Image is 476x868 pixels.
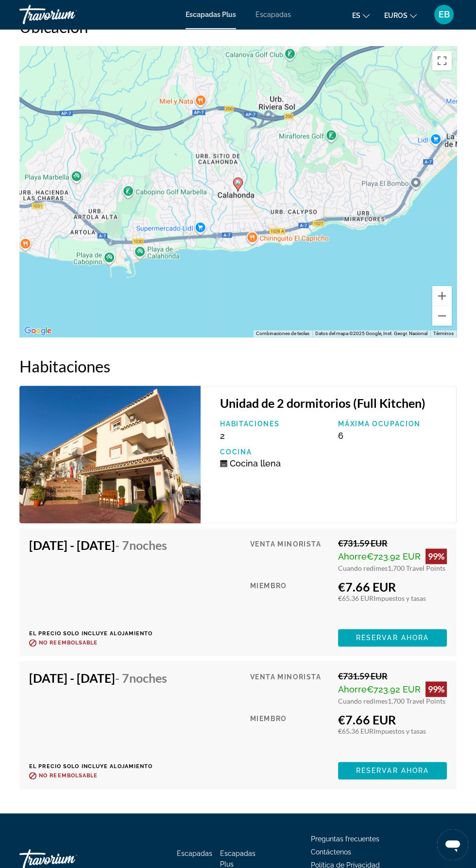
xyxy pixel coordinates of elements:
span: €723.92 EUR [367,551,421,562]
span: Cuando redimes [338,697,388,705]
img: Google [22,324,54,337]
button: Reservar ahora [338,762,447,779]
span: No reembolsable [39,640,98,646]
p: El precio solo incluye alojamiento [29,763,174,770]
img: Crown Resorts at Club Marbella [19,386,201,523]
span: €723.92 EUR [367,684,421,694]
a: Escapadas Plus [186,11,236,18]
span: 2 [220,431,225,441]
a: Travorium [19,2,117,27]
a: Escapadas Plus [220,850,255,868]
p: Cocina [220,448,328,456]
button: Cambiar a la vista en pantalla completa [432,51,452,70]
span: Reservar ahora [356,634,429,642]
span: Reservar ahora [356,767,429,774]
div: €7.66 EUR [338,712,447,727]
span: Ahorre [338,684,367,694]
div: €65.36 EUR [338,594,447,602]
span: 6 [338,431,343,441]
span: 1,700 Travel Points [388,564,445,572]
span: - 7 [115,671,167,685]
span: - 7 [115,538,167,552]
span: Ahorre [338,551,367,562]
span: No reembolsable [39,772,98,779]
button: Combinaciones de teclas [256,330,309,337]
div: Miembro [250,712,331,755]
span: Impuestos y tasas [374,727,426,735]
h3: Unidad de 2 dormitorios (Full Kitchen) [220,396,446,410]
a: Escapadas [255,11,291,18]
a: Términos (se abre en una nueva pestaña) [433,331,454,336]
span: 1,700 Travel Points [388,697,445,705]
div: €65.36 EUR [338,727,447,735]
button: Reducir [432,306,452,325]
button: Reservar ahora [338,629,447,646]
span: Cuando redimes [338,564,388,572]
font: euros [384,12,408,19]
button: Cambiar moneda [384,8,417,22]
div: Venta minorista [250,671,331,705]
span: noches [129,538,167,552]
div: 99% [425,548,447,564]
div: €7.66 EUR [338,579,447,594]
div: €731.59 EUR [338,671,447,681]
a: Abre esta zona en Google Maps (se abre en una nueva ventana) [22,324,54,337]
p: El precio solo incluye alojamiento [29,630,174,637]
span: Cocina llena [230,458,281,468]
a: Preguntas frecuentes [311,835,379,843]
p: Habitaciones [220,420,328,428]
h2: Habitaciones [19,356,457,376]
span: Impuestos y tasas [374,594,426,602]
span: noches [129,671,167,685]
iframe: Botón para iniciar la ventana de mensajería [437,829,468,860]
a: Contáctenos [311,848,351,856]
h4: [DATE] - [DATE] [29,538,167,552]
div: €731.59 EUR [338,538,447,548]
a: Escapadas [177,850,212,857]
font: EB [439,9,450,19]
p: Máxima ocupacion [338,420,446,428]
button: Menú de usuario [431,4,457,25]
div: Miembro [250,579,331,622]
div: Venta minorista [250,538,331,572]
button: Cambiar idioma [352,8,370,22]
button: Ampliar [432,286,452,305]
div: 99% [425,681,447,697]
h4: [DATE] - [DATE] [29,671,167,685]
font: es [352,12,360,19]
span: Datos del mapa ©2025 Google, Inst. Geogr. Nacional [315,331,427,336]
